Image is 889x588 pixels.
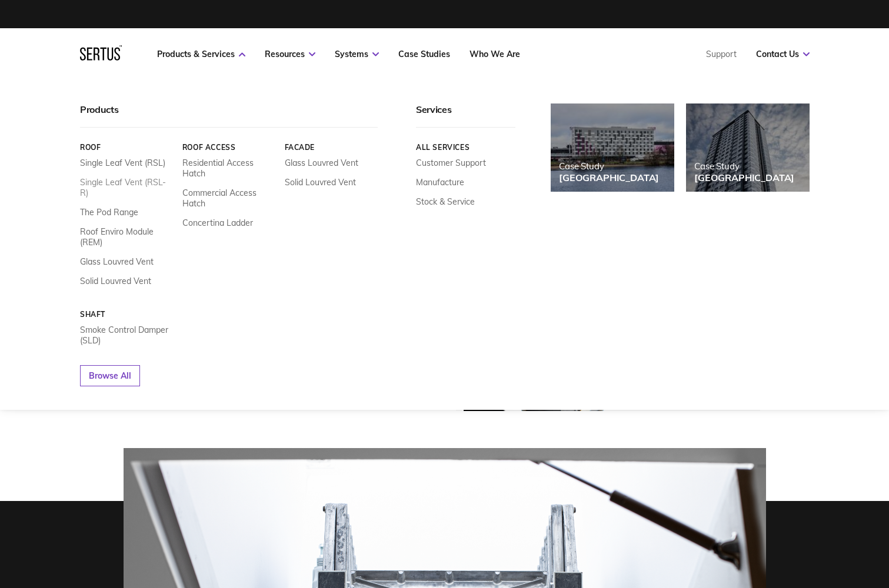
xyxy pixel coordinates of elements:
a: Case Study[GEOGRAPHIC_DATA] [686,103,810,192]
a: Glass Louvred Vent [284,158,358,168]
a: Systems [335,49,379,59]
a: Concertina Ladder [182,218,252,228]
a: Customer Support [416,158,486,168]
a: Who We Are [470,49,520,59]
a: Roof Access [182,143,275,152]
a: Glass Louvred Vent [80,256,154,267]
div: [GEOGRAPHIC_DATA] [559,172,659,183]
a: Smoke Control Damper (SLD) [80,325,174,346]
a: Single Leaf Vent (RSL) [80,158,165,168]
a: Roof [80,143,174,152]
a: The Pod Range [80,207,138,218]
a: All services [416,143,515,152]
a: Stock & Service [416,196,475,207]
a: Solid Louvred Vent [80,276,151,286]
div: Case Study [694,161,794,172]
a: Solid Louvred Vent [284,177,355,188]
a: Browse All [80,365,140,386]
a: Support [706,49,737,59]
a: Contact Us [756,49,810,59]
a: Single Leaf Vent (RSL-R) [80,177,174,198]
a: Shaft [80,310,174,319]
iframe: Chat Widget [830,532,889,588]
a: Products & Services [157,49,245,59]
a: Facade [284,143,378,152]
a: Roof Enviro Module (REM) [80,226,174,248]
div: Case Study [559,161,659,172]
div: Services [416,103,515,128]
a: Resources [265,49,315,59]
a: Residential Access Hatch [182,158,275,179]
a: Manufacture [416,177,464,188]
div: [GEOGRAPHIC_DATA] [694,172,794,183]
div: Products [80,103,378,128]
a: Commercial Access Hatch [182,188,275,209]
a: Case Studies [398,49,450,59]
a: Case Study[GEOGRAPHIC_DATA] [551,103,674,192]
